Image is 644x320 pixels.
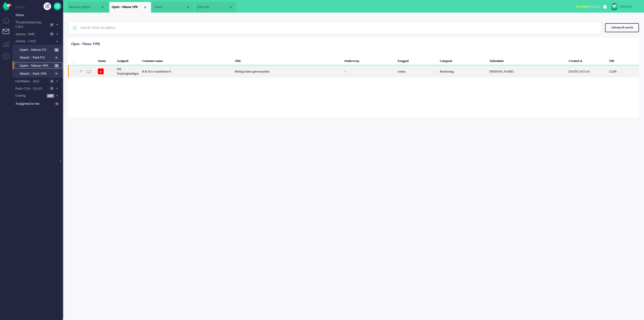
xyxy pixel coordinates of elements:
[15,20,48,29] span: Thuismonitoring - CWZ
[15,63,62,68] a: Open - Nieuw VPK 1
[488,65,567,78] div: [PERSON_NAME]
[15,86,48,91] span: Post-CVA - OLVG
[396,65,438,78] div: Astma
[396,55,438,65] div: Zorgpad
[15,32,48,37] span: Astma - SMC
[16,101,53,106] span: Assigned to me
[68,22,81,35] img: ic-search-icon.svg
[567,55,607,65] div: Created at
[3,41,14,52] li: Supervisor menu
[15,39,54,44] span: Astma - CWZ
[20,72,53,76] span: Wacht - Park VPK
[438,65,488,78] div: Monitoring
[620,4,639,9] div: jhidding
[438,55,488,65] div: Categorie
[152,2,194,13] li: Users
[67,2,108,13] li: 12300
[96,55,115,65] div: Status
[143,5,147,9] div: Close tab
[20,48,53,52] span: Open - Nieuw FO
[54,3,61,10] a: Quick Ticket
[575,5,597,8] span: for 01:51
[44,3,51,10] div: Create ticket
[572,2,603,13] li: Afwezigfor 01:51
[54,72,59,76] span: 0
[140,65,233,78] div: B B Xxx-Aansluittest-b
[195,2,236,13] li: 66
[567,65,607,78] div: [DATE] 10:51:41
[47,94,54,98] span: 430
[607,65,639,78] div: 12299
[488,55,567,65] div: Ziekenhuis
[109,2,151,13] li: View
[343,55,396,65] div: Onderwerp
[605,23,639,32] div: Advanced search
[50,87,54,90] span: 0
[50,80,54,83] span: 0
[68,65,639,78] div: 12299
[3,17,14,28] li: Dashboard menu
[76,22,594,34] input: Search: ticket id, address
[343,65,396,78] div: -
[233,55,342,65] div: Title
[20,55,53,60] span: Wacht - Park FO
[15,101,63,106] a: Assigned to me 0
[140,55,233,65] div: Customer name
[575,5,585,8] span: Afwezig
[87,70,91,74] img: ic_chat_grey.svg
[100,5,104,9] div: Close tab
[15,71,62,76] a: Wacht - Park VPK 0
[54,56,59,60] span: 0
[15,12,63,18] a: Inbox
[15,5,63,9] li: Views
[3,29,14,40] li: Tickets menu
[607,55,639,65] div: TID
[15,47,62,52] a: Open - Nieuw FO 5
[611,3,618,11] img: avatar
[610,3,639,11] a: jhidding
[3,53,14,64] li: Admin menu
[20,63,53,68] span: Open - Nieuw VPK
[154,5,186,9] span: Users
[186,5,190,9] div: Close tab
[16,13,63,18] span: Inbox
[15,93,45,98] span: Overig
[54,48,59,52] span: 5
[98,68,104,74] span: o
[15,55,62,60] a: Wacht - Park FO 0
[69,5,100,9] span: Nieuwe patiënt
[112,5,143,9] span: Open - Nieuw VPK
[115,55,140,65] div: Assigned
[229,5,233,9] div: Close tab
[572,3,603,10] button: Afwezigfor 01:51
[50,32,54,36] span: 0
[50,23,54,27] span: 0
[71,42,100,47] div: Open - Nieuw VPK
[55,102,59,106] span: 0
[55,64,59,68] span: 1
[3,3,11,7] a: Omnidesk
[197,5,229,9] span: Edit user
[15,79,48,84] span: Hartfalen - SAZ
[115,65,140,78] div: TM Verpleegkundigen
[233,65,342,78] div: Meting buiten grenswaarden
[3,2,11,11] img: flow_omnibird.svg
